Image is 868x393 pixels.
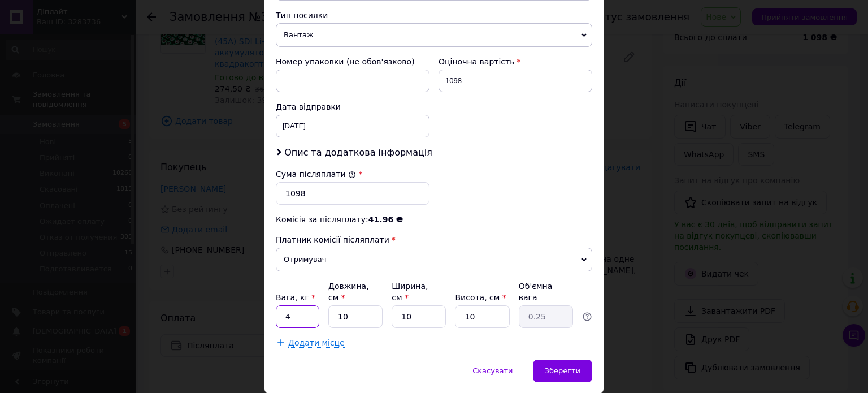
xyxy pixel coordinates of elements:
[328,282,369,302] label: Довжина, см
[455,293,506,302] label: Висота, см
[545,366,580,375] span: Зберегти
[288,338,345,348] span: Додати місце
[276,214,592,225] div: Комісія за післяплату:
[276,23,592,47] span: Вантаж
[276,235,389,244] span: Платник комісії післяплати
[276,101,429,113] div: Дата відправки
[276,11,328,20] span: Тип посилки
[276,293,315,302] label: Вага, кг
[472,366,513,375] span: Скасувати
[519,280,573,303] div: Об'ємна вага
[284,147,432,158] span: Опис та додаткова інформація
[276,170,356,179] label: Сума післяплати
[276,248,592,271] span: Отримувач
[276,56,429,67] div: Номер упаковки (не обов'язково)
[392,282,428,302] label: Ширина, см
[368,215,403,224] span: 41.96 ₴
[439,56,592,67] div: Оціночна вартість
